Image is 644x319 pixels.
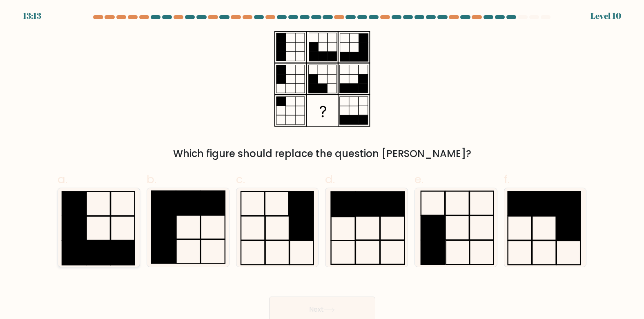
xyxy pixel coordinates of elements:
span: d. [325,171,335,187]
div: Which figure should replace the question [PERSON_NAME]? [62,146,582,161]
span: e. [414,171,423,187]
span: f. [504,171,510,187]
span: a. [58,171,67,187]
div: 13:13 [23,10,41,22]
div: Level 10 [591,10,621,22]
span: c. [236,171,245,187]
span: b. [147,171,156,187]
